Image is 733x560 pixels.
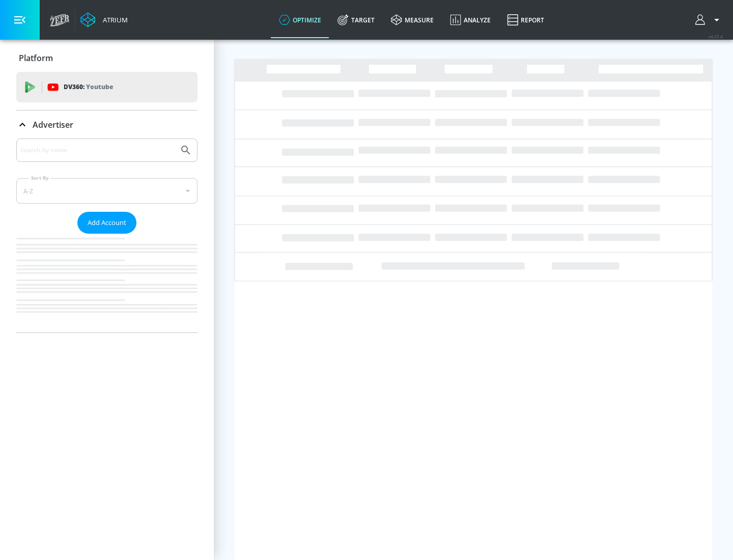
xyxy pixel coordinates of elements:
div: Advertiser [16,138,198,332]
a: Analyze [442,2,499,38]
span: Add Account [88,217,126,229]
p: Youtube [86,81,113,92]
div: Atrium [99,15,128,24]
div: DV360: Youtube [16,72,198,102]
span: v 4.25.4 [709,34,723,39]
div: A-Z [16,178,198,204]
div: Advertiser [16,110,198,139]
a: Target [329,2,383,38]
input: Search by name [20,144,175,157]
a: measure [383,2,442,38]
a: Report [499,2,552,38]
nav: list of Advertiser [16,234,198,332]
p: Platform [19,52,53,64]
p: DV360: [64,81,113,93]
div: Platform [16,44,198,72]
a: Atrium [80,12,128,27]
p: Advertiser [33,119,73,130]
a: optimize [271,2,329,38]
label: Sort By [29,175,51,181]
button: Add Account [77,212,136,234]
